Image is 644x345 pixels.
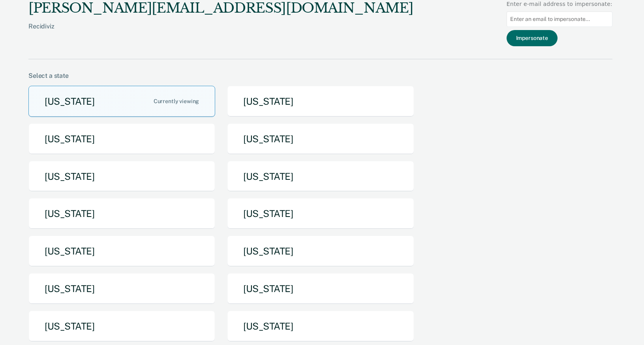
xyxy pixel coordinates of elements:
[28,273,215,304] button: [US_STATE]
[507,11,612,27] input: Enter an email to impersonate...
[28,123,215,155] button: [US_STATE]
[28,161,215,192] button: [US_STATE]
[227,236,414,267] button: [US_STATE]
[227,198,414,229] button: [US_STATE]
[28,311,215,342] button: [US_STATE]
[227,86,414,117] button: [US_STATE]
[28,72,612,79] div: Select a state
[28,236,215,267] button: [US_STATE]
[227,311,414,342] button: [US_STATE]
[507,30,558,46] button: Impersonate
[227,161,414,192] button: [US_STATE]
[28,23,413,43] div: Recidiviz
[28,198,215,229] button: [US_STATE]
[28,86,215,117] button: [US_STATE]
[227,123,414,155] button: [US_STATE]
[227,273,414,304] button: [US_STATE]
